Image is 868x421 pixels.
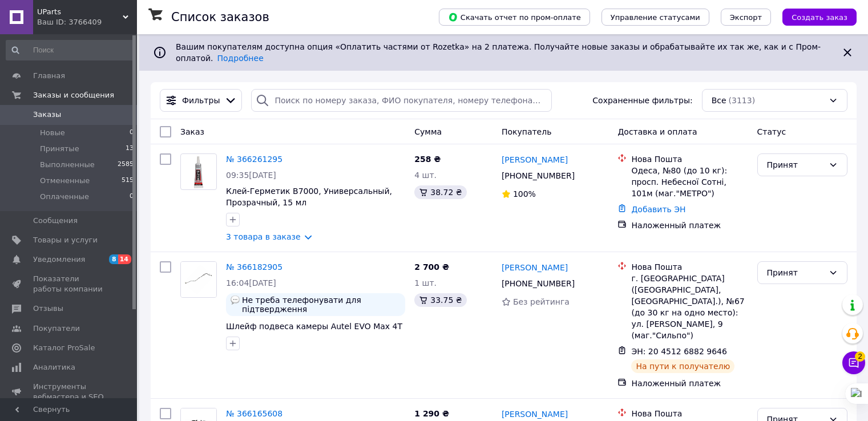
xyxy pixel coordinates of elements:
span: 100% [513,189,536,199]
span: Сообщения [33,216,78,226]
a: Фото товару [180,153,217,190]
button: Экспорт [721,9,771,26]
div: 33.75 ₴ [414,293,466,307]
a: № 366261295 [226,155,282,164]
span: Заказы [33,110,61,120]
span: 09:35[DATE] [226,171,276,180]
div: На пути к получателю [631,359,734,373]
a: [PERSON_NAME] [502,408,568,420]
a: № 366182905 [226,262,282,272]
span: Покупатель [502,127,552,136]
span: Статус [757,127,786,136]
a: № 366165608 [226,409,282,418]
span: Экспорт [730,13,762,22]
span: Покупатели [33,323,80,334]
a: [PERSON_NAME] [502,262,568,273]
div: Наложенный платеж [631,220,748,231]
span: 0 [130,192,134,202]
span: 4 шт. [414,171,437,180]
div: Нова Пошта [631,408,748,419]
span: Инструменты вебмастера и SEO [33,382,106,402]
span: Фильтры [182,95,220,106]
span: 16:04[DATE] [226,278,276,288]
div: Одеса, №80 (до 10 кг): просп. Небесної Сотні, 101м (маг."МЕТРО") [631,165,748,199]
span: Выполненные [40,160,95,170]
span: Скачать отчет по пром-оплате [448,12,581,22]
button: Чат с покупателем2 [842,351,865,374]
span: 0 [130,128,134,138]
span: (3113) [729,96,756,105]
button: Скачать отчет по пром-оплате [439,9,590,26]
span: Отмененные [40,176,90,186]
span: Все [712,95,726,106]
a: Добавить ЭН [631,205,685,214]
span: Заказ [180,127,204,136]
span: Отзывы [33,303,63,314]
span: ЭН: 20 4512 6882 9646 [631,347,727,356]
span: 258 ₴ [414,155,441,164]
div: Нова Пошта [631,261,748,273]
a: Клей-Герметик B7000, Универсальный, Прозрачный, 15 мл [226,187,392,207]
a: Шлейф подвеса камеры Autel EVO Max 4T [226,322,402,331]
a: 3 товара в заказе [226,232,301,241]
img: Фото товару [181,262,216,297]
span: UParts [37,7,123,17]
span: 8 [109,254,118,264]
span: 14 [118,254,131,264]
span: 515 [122,176,134,186]
a: Подробнее [217,54,264,63]
span: Каталог ProSale [33,343,95,353]
span: Сохраненные фильтры: [592,95,692,106]
input: Поиск по номеру заказа, ФИО покупателя, номеру телефона, Email, номеру накладной [251,89,552,112]
span: Не треба телефонувати для підтвердження [242,295,401,314]
span: 2 700 ₴ [414,262,449,272]
div: [PHONE_NUMBER] [499,276,577,292]
div: Принят [767,159,824,171]
div: Наложенный платеж [631,378,748,389]
div: 38.72 ₴ [414,185,466,199]
div: [PHONE_NUMBER] [499,168,577,184]
div: г. [GEOGRAPHIC_DATA] ([GEOGRAPHIC_DATA], [GEOGRAPHIC_DATA].), №67 (до 30 кг на одно место): ул. [... [631,273,748,341]
span: Главная [33,71,65,81]
button: Создать заказ [782,9,857,26]
a: [PERSON_NAME] [502,154,568,165]
span: Сумма [414,127,442,136]
input: Поиск [6,40,135,60]
span: Без рейтинга [513,297,570,306]
span: Аналитика [33,362,75,373]
h1: Список заказов [171,10,269,24]
span: 1 шт. [414,278,437,288]
a: Фото товару [180,261,217,298]
span: 13 [126,144,134,154]
span: Доставка и оплата [617,127,697,136]
span: 2585 [118,160,134,170]
button: Управление статусами [601,9,709,26]
span: 1 290 ₴ [414,409,449,418]
span: Вашим покупателям доступна опция «Оплатить частями от Rozetka» на 2 платежа. Получайте новые зака... [176,42,821,63]
div: Принят [767,266,824,279]
span: Показатели работы компании [33,274,106,294]
span: Оплаченные [40,192,89,202]
span: Товары и услуги [33,235,98,245]
div: Нова Пошта [631,153,748,165]
span: Управление статусами [611,13,700,22]
a: Создать заказ [771,12,857,21]
span: Уведомления [33,254,85,265]
div: Ваш ID: 3766409 [37,17,137,27]
img: Фото товару [185,154,212,189]
span: Принятые [40,144,79,154]
span: 2 [855,351,865,362]
span: Создать заказ [792,13,847,22]
img: :speech_balloon: [231,295,240,305]
span: Заказы и сообщения [33,90,114,100]
span: Новые [40,128,65,138]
